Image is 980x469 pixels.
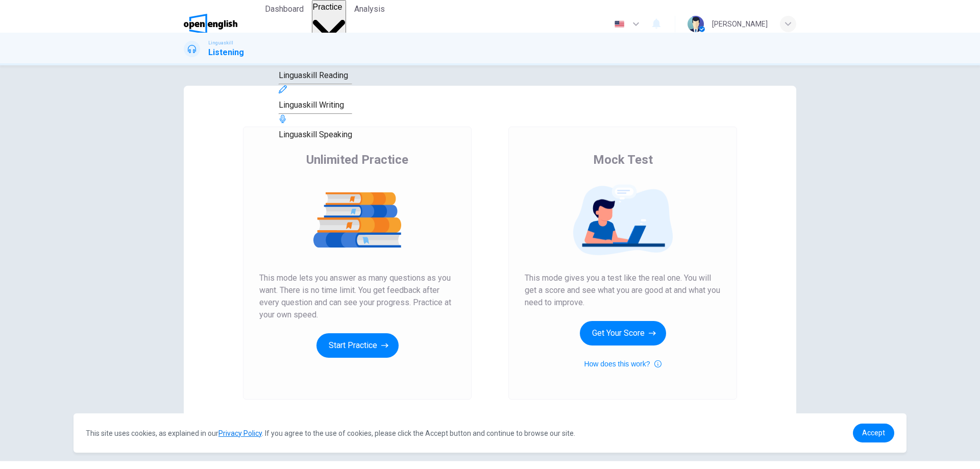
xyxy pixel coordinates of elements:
[613,20,626,28] img: en
[279,100,344,110] span: Linguaskill Writing
[208,46,244,59] h1: Listening
[259,272,455,321] span: This mode lets you answer as many questions as you want. There is no time limit. You get feedback...
[688,16,704,32] img: Profile picture
[279,70,348,80] span: Linguaskill Reading
[313,3,342,11] span: Practice
[279,130,352,139] span: Linguaskill Speaking
[853,424,894,442] a: dismiss cookie message
[86,429,575,437] span: This site uses cookies, as explained in our . If you agree to the use of cookies, please click th...
[712,18,768,30] div: [PERSON_NAME]
[593,152,653,168] span: Mock Test
[580,321,666,345] button: Get Your Score
[73,413,906,453] div: cookieconsent
[218,429,262,437] a: Privacy Policy
[208,39,233,46] span: Linguaskill
[184,14,237,34] img: OpenEnglish logo
[525,272,721,309] span: This mode gives you a test like the real one. You will get a score and see what you are good at a...
[279,85,352,111] div: Linguaskill Writing
[862,429,885,437] span: Accept
[279,114,352,141] div: Linguaskill Speaking
[279,55,352,82] div: Linguaskill Reading
[354,3,385,15] span: Analysis
[584,358,661,370] button: How does this work?
[184,14,261,34] a: OpenEnglish logo
[316,333,399,358] button: Start Practice
[306,152,408,168] span: Unlimited Practice
[265,3,304,15] span: Dashboard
